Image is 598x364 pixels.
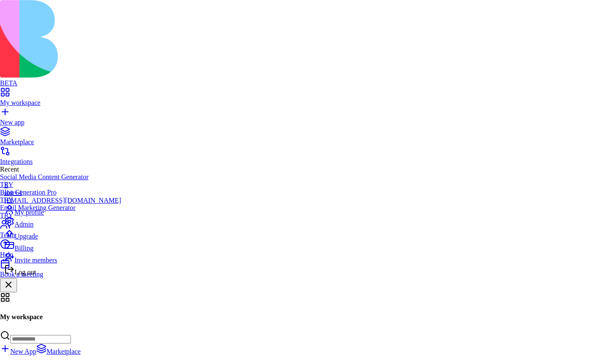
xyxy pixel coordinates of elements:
[4,252,121,264] a: Invite members
[15,209,44,216] span: My profile
[4,216,121,228] a: Admin
[4,228,121,240] a: Upgrade
[4,181,8,189] span: S
[4,197,121,204] div: [EMAIL_ADDRESS][DOMAIN_NAME]
[4,189,121,197] div: shir+4
[15,233,38,240] span: Upgrade
[4,240,121,252] a: Billing
[4,204,121,216] a: My profile
[15,268,36,276] span: Log out
[15,256,57,264] span: Invite members
[15,221,33,228] span: Admin
[15,245,33,252] span: Billing
[4,181,121,204] a: Sshir+4[EMAIL_ADDRESS][DOMAIN_NAME]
